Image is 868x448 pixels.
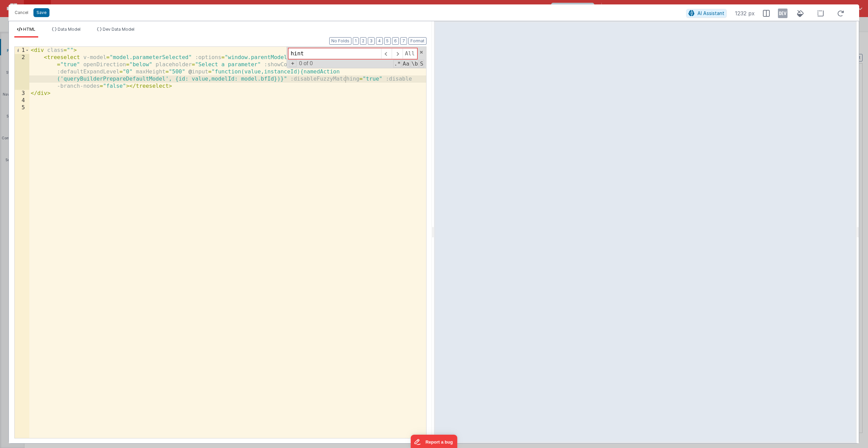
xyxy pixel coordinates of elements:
span: Dev Data Model [103,27,134,32]
div: 3 [15,90,29,97]
button: No Folds [329,37,351,45]
span: RegExp Search [393,60,401,68]
span: 0 of 0 [296,60,316,67]
span: Data Model [58,27,81,32]
input: Search for [288,48,381,59]
button: 4 [376,37,383,45]
span: Toggel Replace mode [289,60,296,67]
button: Format [408,37,426,45]
button: AI Assistant [686,9,727,18]
button: 1 [353,37,359,45]
span: Search In Selection [419,60,424,68]
span: 1232 px [735,9,755,17]
button: 3 [368,37,375,45]
span: Whole Word Search [411,60,419,68]
div: 4 [15,97,29,104]
span: HTML [23,27,35,32]
button: 5 [384,37,391,45]
div: 1 [15,47,29,54]
button: 2 [360,37,366,45]
span: CaseSensitive Search [402,60,410,68]
div: 2 [15,54,29,90]
button: 7 [400,37,407,45]
button: Cancel [11,8,32,17]
button: 6 [392,37,399,45]
span: Alt-Enter [403,48,417,59]
span: AI Assistant [697,10,724,16]
div: 5 [15,104,29,111]
button: Save [33,8,49,17]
